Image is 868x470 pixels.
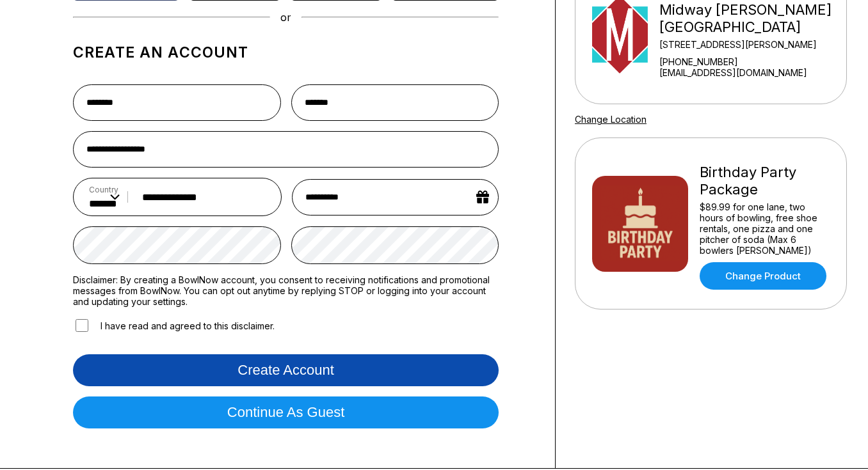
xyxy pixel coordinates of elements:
button: Create account [73,354,499,386]
div: $89.99 for one lane, two hours of bowling, free shoe rentals, one pizza and one pitcher of soda (... [700,201,830,256]
label: Country [89,185,120,194]
div: Birthday Party Package [700,164,830,198]
div: or [73,11,499,24]
h1: Create an account [73,43,499,61]
input: I have read and agreed to this disclaimer. [76,319,88,332]
div: [STREET_ADDRESS][PERSON_NAME] [659,39,841,50]
div: Midway [PERSON_NAME][GEOGRAPHIC_DATA] [659,1,841,36]
a: [EMAIL_ADDRESS][DOMAIN_NAME] [659,67,841,78]
label: Disclaimer: By creating a BowlNow account, you consent to receiving notifications and promotional... [73,274,499,307]
div: [PHONE_NUMBER] [659,56,841,67]
button: Continue as guest [73,396,499,428]
a: Change Location [575,114,647,125]
label: I have read and agreed to this disclaimer. [73,317,275,334]
a: Change Product [700,262,826,290]
img: Birthday Party Package [592,176,688,272]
